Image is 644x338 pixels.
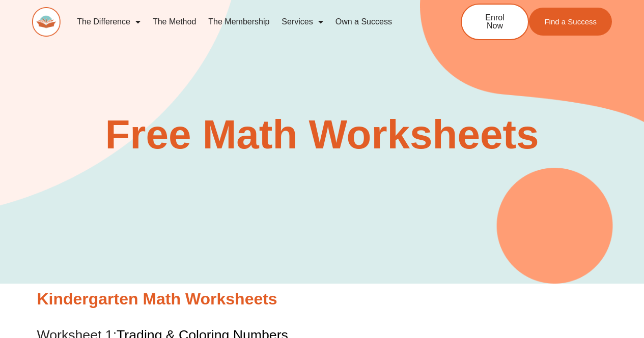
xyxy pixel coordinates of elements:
a: Own a Success [329,10,398,34]
h2: Kindergarten Math Worksheets [37,289,607,310]
span: Enrol Now [477,14,513,30]
nav: Menu [71,10,427,34]
a: Find a Success [529,8,612,36]
a: Services [275,10,329,34]
span: Find a Success [544,18,597,25]
a: The Difference [71,10,147,34]
a: The Membership [202,10,275,34]
h2: Free Math Worksheets [32,114,612,155]
a: Enrol Now [461,4,529,40]
a: The Method [147,10,202,34]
